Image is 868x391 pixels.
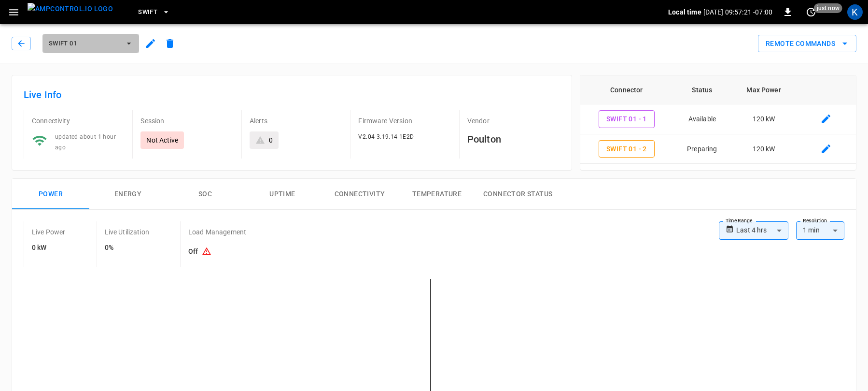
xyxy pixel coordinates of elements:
p: Firmware Version [358,116,451,126]
span: just now [814,3,842,13]
label: Resolution [803,217,827,225]
p: Local time [668,7,701,17]
p: Live Power [32,227,66,237]
label: Time Range [726,217,753,225]
button: Existing capacity schedules won’t take effect because Load Management is turned off. To activate ... [198,243,215,261]
div: remote commands options [758,35,856,53]
p: Not Active [146,135,178,145]
button: Power [12,179,89,210]
h6: Off [188,243,246,261]
h6: 0 kW [32,243,66,253]
span: Swift 01 [49,38,120,49]
button: Swift 01 [42,34,139,53]
p: Live Utilization [105,227,149,237]
p: Connectivity [32,116,125,126]
p: [DATE] 09:57:21 -07:00 [703,7,772,17]
th: Status [672,75,731,104]
button: Temperature [398,179,476,210]
button: Connectivity [321,179,398,210]
button: Energy [89,179,167,210]
th: Connector [580,75,672,104]
h6: Live Info [24,87,560,102]
button: SOC [167,179,244,210]
button: Connector Status [476,179,560,210]
div: Last 4 hrs [736,221,788,240]
h6: 0% [105,243,149,253]
p: Session [140,116,233,126]
span: updated about 1 hour ago [55,133,116,151]
div: 0 [269,135,273,145]
button: Swift 01 - 1 [599,110,655,128]
h6: Poulton [467,131,560,147]
div: profile-icon [847,4,863,20]
button: set refresh interval [803,4,819,20]
button: Swift 01 - 2 [599,140,655,158]
th: Max Power [731,75,796,104]
button: Swift [134,3,174,22]
td: Preparing [672,134,731,164]
table: connector table [580,75,856,164]
p: Alerts [250,116,342,126]
td: 120 kW [731,134,796,164]
button: Remote Commands [758,35,856,53]
td: Available [672,104,731,134]
p: Load Management [188,227,246,237]
button: Uptime [244,179,321,210]
td: 120 kW [731,104,796,134]
span: Swift [138,7,157,18]
p: Vendor [467,116,560,126]
div: 1 min [796,221,844,240]
img: ampcontrol.io logo [28,3,113,15]
span: V2.04-3.19.14-1E2D [358,133,414,140]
